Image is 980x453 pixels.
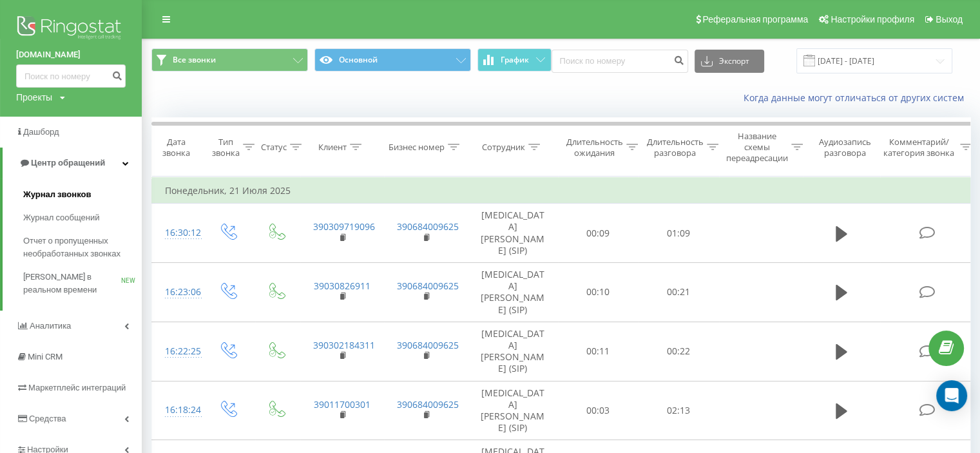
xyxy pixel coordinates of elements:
div: 16:18:24 [165,398,191,423]
div: 16:30:12 [165,220,191,246]
span: График [501,55,529,64]
div: Бизнес номер [389,142,445,153]
a: 39011700301 [314,398,370,410]
div: Статус [261,142,287,153]
input: Поиск по номеру [16,64,126,88]
span: Журнал звонков [23,188,91,201]
td: [MEDICAL_DATA][PERSON_NAME] (SIP) [468,204,558,263]
div: Дата звонка [152,137,200,159]
td: 00:21 [639,263,719,322]
button: Основной [314,48,471,72]
td: Понедельник, 21 Июля 2025 [152,178,977,204]
td: [MEDICAL_DATA][PERSON_NAME] (SIP) [468,263,558,322]
a: [DOMAIN_NAME] [16,48,126,61]
td: [MEDICAL_DATA][PERSON_NAME] (SIP) [468,322,558,381]
div: Комментарий/категория звонка [881,137,957,159]
a: 390302184311 [313,339,375,351]
td: 01:09 [639,204,719,263]
span: Журнал сообщений [23,211,99,224]
a: [PERSON_NAME] в реальном времениNEW [23,265,142,302]
a: 390684009625 [397,339,459,351]
div: 16:23:06 [165,280,191,305]
a: 39030826911 [314,280,370,292]
td: [MEDICAL_DATA][PERSON_NAME] (SIP) [468,381,558,440]
span: Все звонки [173,55,216,65]
button: Все звонки [151,48,308,72]
td: 00:10 [558,263,639,322]
span: Реферальная программа [702,14,808,24]
div: Сотрудник [482,142,525,153]
span: [PERSON_NAME] в реальном времени [23,271,121,296]
span: Настройки профиля [831,14,914,24]
div: Проекты [16,91,52,104]
span: Mini CRM [28,352,62,361]
div: Длительность ожидания [566,137,623,159]
span: Центр обращений [31,158,105,168]
span: Маркетплейс интеграций [28,383,126,392]
a: 390309719096 [313,220,375,233]
a: Когда данные могут отличаться от других систем [744,92,970,104]
td: 00:22 [639,322,719,381]
span: Дашборд [23,127,59,137]
td: 02:13 [639,381,719,440]
span: Выход [936,14,963,24]
a: 390684009625 [397,398,459,410]
span: Средства [29,414,66,423]
td: 00:09 [558,204,639,263]
a: Отчет о пропущенных необработанных звонках [23,229,142,265]
div: Клиент [318,142,347,153]
button: Экспорт [695,50,764,73]
span: Отчет о пропущенных необработанных звонках [23,235,135,260]
span: Аналитика [30,321,71,331]
div: Название схемы переадресации [726,131,788,164]
a: Журнал звонков [23,183,142,206]
div: 16:22:25 [165,339,191,364]
img: Ringostat logo [16,13,126,45]
div: Длительность разговора [647,137,704,159]
div: Аудиозапись разговора [814,137,876,159]
a: Журнал сообщений [23,206,142,229]
a: 390684009625 [397,280,459,292]
a: 390684009625 [397,220,459,233]
td: 00:11 [558,322,639,381]
a: Центр обращений [3,148,142,178]
div: Open Intercom Messenger [936,380,967,411]
input: Поиск по номеру [552,50,688,73]
div: Тип звонка [212,137,240,159]
td: 00:03 [558,381,639,440]
button: График [477,48,552,72]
